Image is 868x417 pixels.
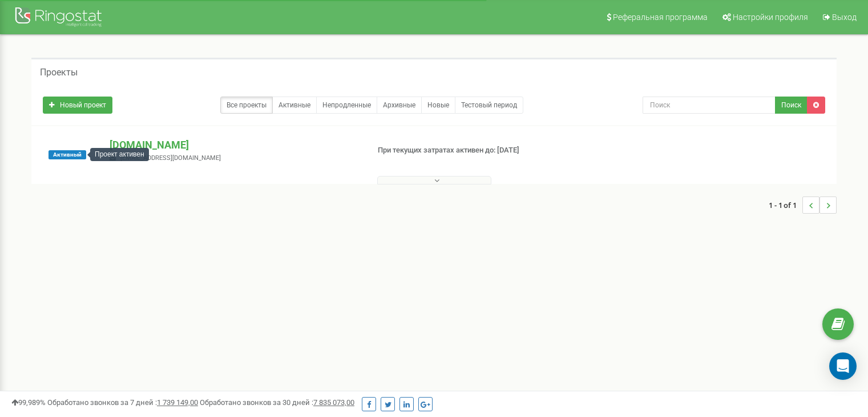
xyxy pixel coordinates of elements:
div: Open Intercom Messenger [829,352,857,380]
span: [EMAIL_ADDRESS][DOMAIN_NAME] [120,154,221,162]
p: [DOMAIN_NAME] [110,138,359,153]
span: 99,989% [11,398,46,407]
div: Проект активен [90,148,149,161]
span: Активный [49,150,86,159]
button: Поиск [775,97,808,114]
h5: Проекты [40,67,78,78]
a: Все проекты [220,97,273,114]
a: Непродленные [316,97,377,114]
nav: ... [769,185,837,225]
span: Реферальная программа [613,13,708,22]
a: Новый проект [43,97,112,114]
p: При текущих затратах активен до: [DATE] [378,145,560,156]
span: Выход [832,13,857,22]
u: 7 835 073,00 [313,398,354,407]
a: Тестовый период [455,97,523,114]
a: Активные [272,97,317,114]
a: Новые [421,97,455,114]
u: 1 739 149,00 [157,398,198,407]
span: Настройки профиля [733,13,808,22]
span: Обработано звонков за 7 дней : [47,398,198,407]
span: 1 - 1 of 1 [769,197,802,214]
input: Поиск [643,97,776,114]
span: Обработано звонков за 30 дней : [200,398,354,407]
a: Архивные [377,97,422,114]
